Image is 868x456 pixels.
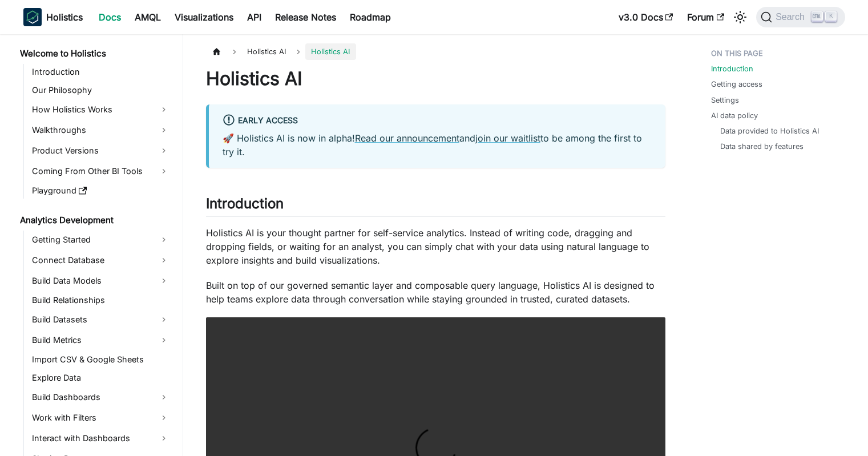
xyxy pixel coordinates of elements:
[29,183,173,199] a: Playground
[711,63,753,74] a: Introduction
[29,429,173,447] a: Interact with Dashboards
[355,132,459,144] a: Read our announcement
[12,34,183,456] nav: Docs sidebar
[711,95,739,106] a: Settings
[223,114,652,128] div: Early Access
[29,292,173,308] a: Build Relationships
[731,8,749,26] button: Switch between dark and light mode (currently light mode)
[223,131,652,159] p: 🚀 Holistics AI is now in alpha! and to be among the first to try it.
[720,141,804,152] a: Data shared by features
[206,43,228,60] a: Home page
[241,43,292,60] span: Holistics AI
[168,8,240,26] a: Visualizations
[17,46,173,62] a: Welcome to Holistics
[17,212,173,228] a: Analytics Development
[29,64,173,80] a: Introduction
[305,43,356,60] span: Holistics AI
[206,279,665,306] p: Built on top of our governed semantic layer and composable query language, Holistics AI is design...
[29,121,173,139] a: Walkthroughs
[711,110,758,121] a: AI data policy
[128,8,168,26] a: AMQL
[29,409,173,427] a: Work with Filters
[612,8,680,26] a: v3.0 Docs
[29,370,173,386] a: Explore Data
[29,142,173,160] a: Product Versions
[680,8,731,26] a: Forum
[46,10,83,24] b: Holistics
[29,231,173,249] a: Getting Started
[206,226,665,267] p: Holistics AI is your thought partner for self-service analytics. Instead of writing code, draggin...
[29,331,173,349] a: Build Metrics
[240,8,268,26] a: API
[756,7,845,27] button: Search (Ctrl+K)
[29,310,173,329] a: Build Datasets
[92,8,128,26] a: Docs
[23,8,83,26] a: HolisticsHolistics
[29,272,173,290] a: Build Data Models
[711,79,762,90] a: Getting access
[268,8,343,26] a: Release Notes
[206,43,665,60] nav: Breadcrumbs
[29,251,173,269] a: Connect Database
[475,132,540,144] a: join our waitlist
[29,388,173,406] a: Build Dashboards
[29,100,173,119] a: How Holistics Works
[29,352,173,368] a: Import CSV & Google Sheets
[772,12,812,22] span: Search
[720,126,819,136] a: Data provided to Holistics AI
[825,11,837,22] kbd: K
[23,8,42,26] img: Holistics
[206,67,665,90] h1: Holistics AI
[29,82,173,98] a: Our Philosophy
[206,195,665,217] h2: Introduction
[29,162,173,180] a: Coming From Other BI Tools
[343,8,398,26] a: Roadmap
